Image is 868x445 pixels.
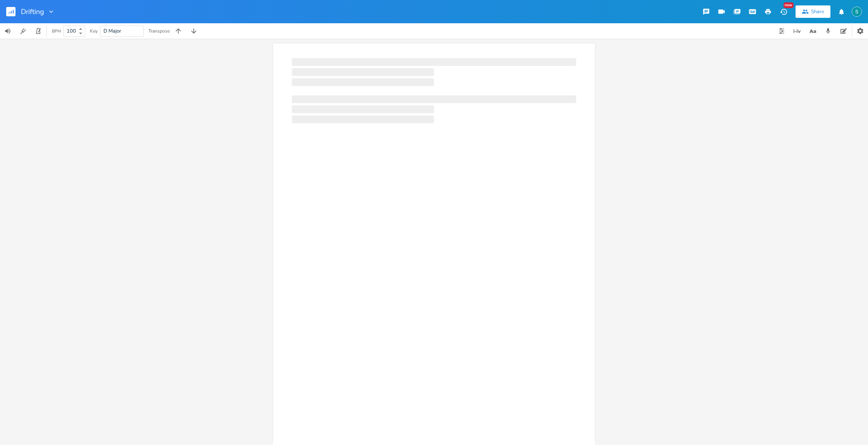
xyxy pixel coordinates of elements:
[103,28,121,34] span: D Major
[852,7,862,17] img: Stevie Jay
[796,5,830,18] button: Share
[811,8,824,15] div: Share
[21,8,44,15] span: Drifting
[784,2,794,8] div: New
[148,29,170,33] div: Transpose
[776,5,791,19] button: New
[90,29,98,33] div: Key
[52,29,61,33] div: BPM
